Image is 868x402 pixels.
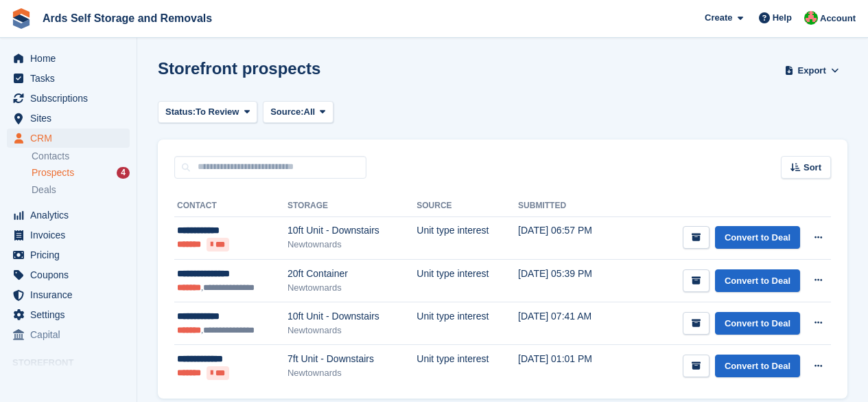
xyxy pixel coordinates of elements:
[30,305,113,324] span: Settings
[30,285,113,304] span: Insurance
[304,105,316,119] span: All
[32,183,56,197] span: Deals
[174,195,288,217] th: Contact
[7,285,130,304] a: menu
[417,345,518,388] td: Unit type interest
[518,195,622,217] th: Submitted
[820,12,856,25] span: Account
[288,281,417,295] div: Newtownards
[30,265,113,284] span: Coupons
[165,105,196,119] span: Status:
[7,129,130,148] a: menu
[117,167,130,179] div: 4
[32,166,74,179] span: Prospects
[158,59,320,78] h1: Storefront prospects
[30,205,113,225] span: Analytics
[32,166,130,180] a: Prospects 4
[804,11,818,25] img: Ethan McFerran
[288,352,417,366] div: 7ft Unit - Downstairs
[288,366,417,380] div: Newtownards
[417,260,518,302] td: Unit type interest
[30,69,113,88] span: Tasks
[288,309,417,324] div: 10ft Unit - Downstairs
[7,265,130,284] a: menu
[30,109,113,128] span: Sites
[30,129,113,148] span: CRM
[782,59,842,82] button: Export
[715,312,800,335] a: Convert to Deal
[7,205,130,225] a: menu
[30,89,113,108] span: Subscriptions
[7,325,130,344] a: menu
[288,267,417,281] div: 20ft Container
[32,150,130,163] a: Contacts
[30,225,113,245] span: Invoices
[773,11,792,25] span: Help
[30,325,113,344] span: Capital
[7,69,130,88] a: menu
[518,216,622,260] td: [DATE] 06:57 PM
[715,269,800,292] a: Convert to Deal
[804,161,821,175] span: Sort
[288,195,417,217] th: Storage
[715,226,800,249] a: Convert to Deal
[518,260,622,302] td: [DATE] 05:39 PM
[11,8,32,29] img: stora-icon-8386f47178a22dfd0bd8f6a31ec36ba5ce8667c1dd55bd0f319d3a0aa187defe.svg
[705,11,732,25] span: Create
[30,49,113,68] span: Home
[518,345,622,388] td: [DATE] 01:01 PM
[7,109,130,128] a: menu
[7,225,130,245] a: menu
[263,101,333,124] button: Source: All
[37,7,218,30] a: Ards Self Storage and Removals
[270,105,303,119] span: Source:
[7,89,130,108] a: menu
[288,324,417,337] div: Newtownards
[715,355,800,377] a: Convert to Deal
[417,195,518,217] th: Source
[32,183,130,197] a: Deals
[7,49,130,68] a: menu
[288,238,417,252] div: Newtownards
[417,216,518,260] td: Unit type interest
[7,245,130,265] a: menu
[417,302,518,345] td: Unit type interest
[12,356,137,370] span: Storefront
[288,223,417,238] div: 10ft Unit - Downstairs
[158,101,257,124] button: Status: To Review
[196,105,239,119] span: To Review
[7,305,130,324] a: menu
[518,302,622,345] td: [DATE] 07:41 AM
[798,64,826,78] span: Export
[30,245,113,265] span: Pricing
